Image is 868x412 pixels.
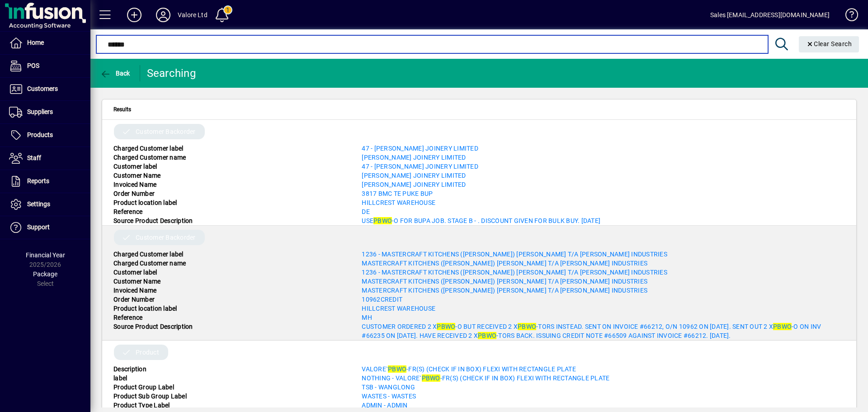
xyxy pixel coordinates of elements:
[107,295,355,304] div: Order Number
[362,402,407,409] a: ADMIN - ADMIN
[362,181,466,188] a: [PERSON_NAME] JOINERY LIMITED
[120,7,149,23] button: Add
[518,323,536,330] em: PBWO
[362,145,478,152] a: 47 - [PERSON_NAME] JOINERY LIMITED
[27,131,53,138] span: Products
[362,190,433,197] span: 3817 BMC TE PUKE BUP
[362,374,609,382] span: NOTHING - VALORE` -FR(S) (CHECK IF IN BOX) FLEXI WITH RECTANGLE PLATE
[27,154,41,161] span: Staff
[27,85,58,92] span: Customers
[107,259,355,268] div: Charged Customer name
[107,153,355,162] div: Charged Customer name
[98,65,132,81] button: Back
[710,8,830,22] div: Sales [EMAIL_ADDRESS][DOMAIN_NAME]
[362,287,647,294] a: MASTERCRAFT KITCHENS ([PERSON_NAME]) [PERSON_NAME] T/A [PERSON_NAME] INDUSTRIES
[107,313,355,322] div: Reference
[107,374,355,383] div: label
[478,332,496,339] em: PBWO
[27,223,50,231] span: Support
[33,270,57,278] span: Package
[362,365,576,373] span: VALORE` -FR(S) (CHECK IF IN BOX) FLEXI WITH RECTANGLE PLATE
[27,39,44,46] span: Home
[107,322,355,340] div: Source Product Description
[362,269,667,276] a: 1236 - MASTERCRAFT KITCHENS ([PERSON_NAME]) [PERSON_NAME] T/A [PERSON_NAME] INDUSTRIES
[362,217,600,224] span: USE -O FOR BUPA JOB. STAGE B - . DISCOUNT GIVEN FOR BULK BUY. [DATE]
[362,208,370,215] a: DE
[107,277,355,286] div: Customer Name
[373,217,392,224] em: PBWO
[136,127,196,136] span: Customer Backorder
[136,233,196,242] span: Customer Backorder
[362,199,435,206] a: HILLCREST WAREHOUSE
[147,66,196,81] div: Searching
[107,171,355,180] div: Customer Name
[107,401,355,410] div: Product Type Label
[362,374,609,382] a: NOTHING - VALORE`PBWO-FR(S) (CHECK IF IN BOX) FLEXI WITH RECTANGLE PLATE
[27,62,39,69] span: POS
[113,104,131,114] span: Results
[773,323,792,330] em: PBWO
[362,172,466,179] a: [PERSON_NAME] JOINERY LIMITED
[362,260,647,267] a: MASTERCRAFT KITCHENS ([PERSON_NAME]) [PERSON_NAME] T/A [PERSON_NAME] INDUSTRIES
[362,278,647,285] a: MASTERCRAFT KITCHENS ([PERSON_NAME]) [PERSON_NAME] T/A [PERSON_NAME] INDUSTRIES
[107,365,355,374] div: Description
[362,323,821,339] a: CUSTOMER ORDERED 2 XPBWO-O BUT RECEIVED 2 XPBWO-TORS INSTEAD. SENT ON INVOICE #66212, O/N 10962 O...
[362,217,600,224] a: USEPBWO-O FOR BUPA JOB. STAGE B - . DISCOUNT GIVEN FOR BULK BUY. [DATE]
[107,268,355,277] div: Customer label
[388,365,406,373] em: PBWO
[362,251,667,258] a: 1236 - MASTERCRAFT KITCHENS ([PERSON_NAME]) [PERSON_NAME] T/A [PERSON_NAME] INDUSTRIES
[27,200,50,208] span: Settings
[362,305,435,312] a: HILLCREST WAREHOUSE
[362,163,478,170] a: 47 - [PERSON_NAME] JOINERY LIMITED
[362,296,402,303] a: 10962CREDIT
[437,323,455,330] em: PBWO
[107,180,355,189] div: Invoiced Name
[362,393,416,400] a: WASTES - WASTES
[178,8,208,22] div: Valore Ltd
[107,162,355,171] div: Customer label
[362,384,415,391] a: TSB - WANGLONG
[27,177,49,185] span: Reports
[5,32,90,54] a: Home
[362,154,466,161] a: [PERSON_NAME] JOINERY LIMITED
[136,348,159,357] span: Product
[362,314,372,321] span: MH
[107,392,355,401] div: Product Sub Group Label
[422,374,440,382] em: PBWO
[107,383,355,392] div: Product Group Label
[806,40,852,47] span: Clear Search
[5,101,90,123] a: Suppliers
[27,108,53,115] span: Suppliers
[839,2,857,31] a: Knowledge Base
[107,144,355,153] div: Charged Customer label
[5,147,90,170] a: Staff
[107,304,355,313] div: Product location label
[5,124,90,147] a: Products
[107,207,355,216] div: Reference
[5,78,90,100] a: Customers
[5,193,90,216] a: Settings
[107,189,355,198] div: Order Number
[362,365,576,373] a: VALORE`PBWO-FR(S) (CHECK IF IN BOX) FLEXI WITH RECTANGLE PLATE
[362,323,821,339] span: CUSTOMER ORDERED 2 X -O BUT RECEIVED 2 X -TORS INSTEAD. SENT ON INVOICE #66212, O/N 10962 ON [DAT...
[100,70,130,77] span: Back
[90,65,140,81] app-page-header-button: Back
[107,198,355,207] div: Product location label
[107,250,355,259] div: Charged Customer label
[5,55,90,77] a: POS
